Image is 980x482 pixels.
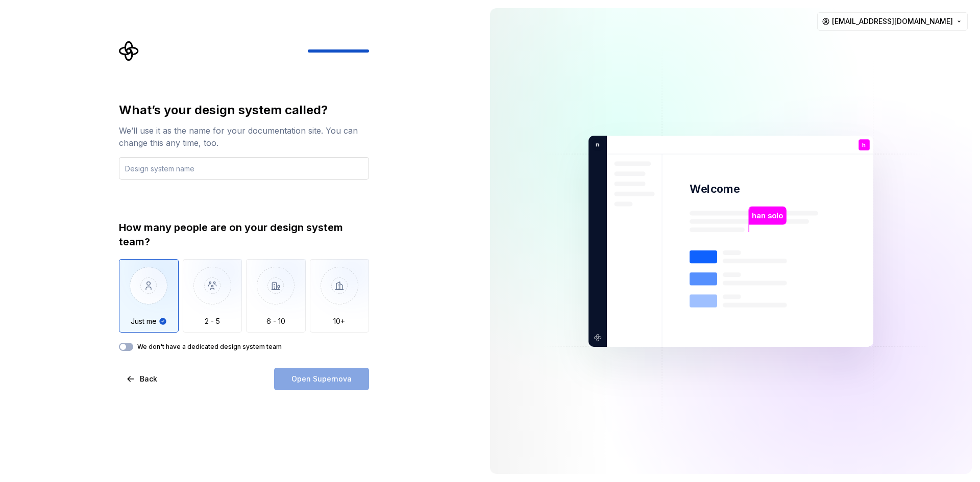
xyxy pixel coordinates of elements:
[119,220,369,249] div: How many people are on your design system team?
[119,102,369,118] div: What’s your design system called?
[119,157,369,180] input: Design system name
[690,182,740,196] p: Welcome
[137,343,282,351] label: We don't have a dedicated design system team
[832,16,953,27] span: [EMAIL_ADDRESS][DOMAIN_NAME]
[817,12,968,31] button: [EMAIL_ADDRESS][DOMAIN_NAME]
[119,41,139,61] svg: Supernova Logo
[592,140,599,149] p: n
[752,210,782,221] p: han solo
[119,368,166,390] button: Back
[140,374,157,384] span: Back
[862,142,866,147] p: h
[119,124,369,149] div: We’ll use it as the name for your documentation site. You can change this any time, too.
